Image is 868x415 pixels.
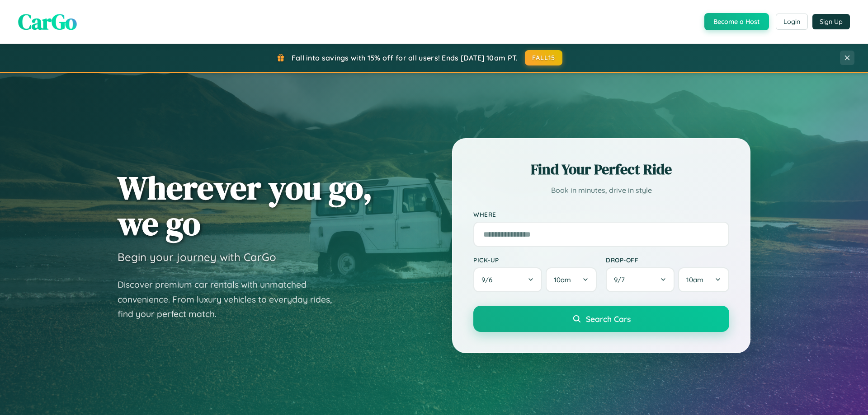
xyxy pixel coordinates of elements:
[776,14,808,30] button: Login
[525,50,563,65] button: FALL15
[473,210,729,218] label: Where
[812,14,850,29] button: Sign Up
[606,256,729,264] label: Drop-off
[118,250,276,264] h3: Begin your journey with CarGo
[473,159,729,179] h2: Find Your Perfect Ride
[704,13,769,30] button: Become a Host
[686,275,703,284] span: 10am
[473,184,729,197] p: Book in minutes, drive in style
[554,275,571,284] span: 10am
[118,277,344,322] p: Discover premium car rentals with unmatched convenience. From luxury vehicles to everyday rides, ...
[118,170,373,241] h1: Wherever you go, we go
[678,267,729,292] button: 10am
[606,267,675,292] button: 9/7
[473,267,542,292] button: 9/6
[546,267,597,292] button: 10am
[481,275,497,284] span: 9 / 6
[18,7,77,37] span: CarGo
[473,256,597,264] label: Pick-up
[586,314,631,324] span: Search Cars
[473,306,729,332] button: Search Cars
[292,53,518,62] span: Fall into savings with 15% off for all users! Ends [DATE] 10am PT.
[614,275,629,284] span: 9 / 7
